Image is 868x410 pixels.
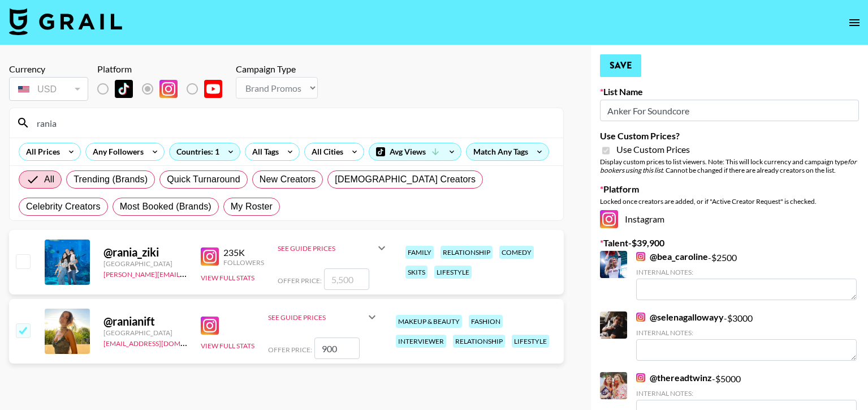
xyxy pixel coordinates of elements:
span: Offer Price: [268,345,312,354]
div: Locked once creators are added, or if "Active Creator Request" is checked. [600,197,859,206]
label: Use Custom Prices? [600,130,859,142]
div: relationship [441,246,493,259]
div: Display custom prices to list viewers. Note: This will lock currency and campaign type . Cannot b... [600,157,859,174]
span: My Roster [231,200,273,213]
input: 5,500 [324,268,369,290]
div: Countries: 1 [170,143,240,160]
div: makeup & beauty [396,315,462,328]
div: See Guide Prices [278,234,388,262]
img: Instagram [201,317,219,335]
div: Internal Notes: [636,389,857,398]
div: See Guide Prices [278,244,375,253]
div: [GEOGRAPHIC_DATA] [103,328,187,337]
input: Search by User Name [30,114,556,132]
div: See Guide Prices [268,304,379,331]
a: [EMAIL_ADDRESS][DOMAIN_NAME] [103,337,217,348]
input: 900 [314,338,360,359]
img: Instagram [636,313,645,322]
div: Platform [97,63,231,75]
span: Trending (Brands) [74,173,148,186]
img: Grail Talent [9,8,122,35]
a: @thereadtwinz [636,372,712,383]
div: lifestyle [512,335,549,348]
div: All Cities [305,143,346,160]
span: Offer Price: [278,276,322,285]
div: lifestyle [434,266,472,279]
em: for bookers using this list [600,157,857,174]
div: - $ 2500 [636,251,857,300]
div: 235K [223,247,264,258]
div: Currency [9,63,88,75]
a: @selenagallowayy [636,311,724,323]
div: interviewer [396,335,446,348]
div: Any Followers [86,143,146,160]
a: @bea_caroline [636,251,708,262]
div: @ ranianift [103,314,187,328]
div: Match Any Tags [467,143,549,160]
div: relationship [453,335,505,348]
div: comedy [499,246,534,259]
div: @ rania_ziki [103,245,187,259]
div: Campaign Type [236,63,318,75]
label: Platform [600,183,859,195]
img: Instagram [636,373,645,382]
img: YouTube [204,80,222,98]
span: New Creators [260,173,316,186]
div: All Tags [245,143,281,160]
div: Internal Notes: [636,268,857,276]
div: Instagram [600,210,859,228]
button: Save [600,54,641,77]
img: Instagram [636,252,645,261]
span: [DEMOGRAPHIC_DATA] Creators [335,173,476,186]
span: Most Booked (Brands) [120,200,211,213]
img: Instagram [201,247,219,266]
img: TikTok [115,80,133,98]
div: [GEOGRAPHIC_DATA] [103,259,187,268]
div: Followers [223,258,264,267]
div: skits [405,266,427,279]
span: All [44,173,54,186]
div: List locked to Instagram. [97,77,231,101]
div: Internal Notes: [636,328,857,337]
button: View Full Stats [201,274,254,282]
span: Celebrity Creators [26,200,101,213]
img: Instagram [600,210,618,228]
label: List Name [600,86,859,97]
div: See Guide Prices [268,313,365,322]
div: Avg Views [369,143,461,160]
button: View Full Stats [201,341,254,350]
span: Quick Turnaround [167,173,240,186]
span: Use Custom Prices [616,144,690,155]
label: Talent - $ 39,900 [600,237,859,249]
div: - $ 3000 [636,311,857,361]
button: open drawer [843,11,866,34]
div: family [405,246,434,259]
a: [PERSON_NAME][EMAIL_ADDRESS][DOMAIN_NAME] [103,268,271,279]
img: Instagram [159,80,178,98]
div: Currency is locked to USD [9,75,88,103]
div: USD [11,79,86,99]
div: All Prices [19,143,62,160]
div: fashion [469,315,503,328]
